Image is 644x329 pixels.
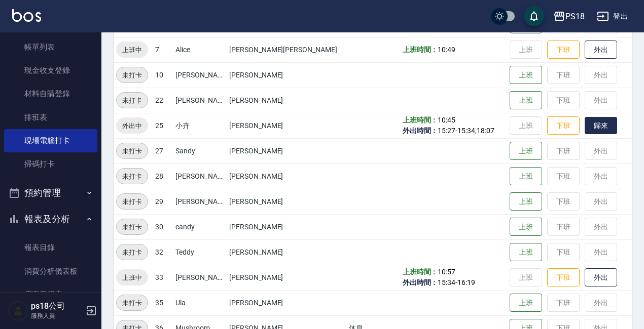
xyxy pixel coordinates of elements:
[477,127,494,135] span: 18:07
[8,301,28,321] img: Person
[4,82,97,105] a: 材料自購登錄
[117,247,148,258] span: 未打卡
[457,127,475,135] span: 15:34
[227,239,346,265] td: [PERSON_NAME]
[4,106,97,129] a: 排班表
[510,192,542,211] button: 上班
[4,236,97,259] a: 報表目錄
[403,278,438,286] b: 外出時間：
[403,116,438,124] b: 上班時間：
[510,66,542,85] button: 上班
[585,40,617,59] button: 外出
[153,214,173,239] td: 30
[153,138,173,163] td: 27
[117,171,148,182] span: 未打卡
[4,59,97,82] a: 現金收支登錄
[173,62,227,88] td: [PERSON_NAME]
[510,91,542,110] button: 上班
[116,45,148,55] span: 上班中
[4,180,97,206] button: 預約管理
[117,298,148,308] span: 未打卡
[227,62,346,88] td: [PERSON_NAME]
[116,120,148,131] span: 外出中
[117,222,148,232] span: 未打卡
[510,142,542,160] button: 上班
[153,265,173,290] td: 33
[227,163,346,189] td: [PERSON_NAME]
[4,152,97,176] a: 掃碼打卡
[403,127,438,135] b: 外出時間：
[547,268,580,287] button: 下班
[173,265,227,290] td: [PERSON_NAME]
[565,10,585,23] div: PS18
[31,311,83,320] p: 服務人員
[227,265,346,290] td: [PERSON_NAME]
[227,290,346,315] td: [PERSON_NAME]
[227,138,346,163] td: [PERSON_NAME]
[173,189,227,214] td: [PERSON_NAME]
[510,167,542,186] button: 上班
[510,218,542,236] button: 上班
[4,129,97,152] a: 現場電腦打卡
[117,196,148,207] span: 未打卡
[153,290,173,315] td: 35
[438,46,455,54] span: 10:49
[227,189,346,214] td: [PERSON_NAME]
[173,239,227,265] td: Teddy
[227,214,346,239] td: [PERSON_NAME]
[4,260,97,283] a: 消費分析儀表板
[400,113,508,138] td: - ,
[153,37,173,62] td: 7
[227,37,346,62] td: [PERSON_NAME][PERSON_NAME]
[438,278,455,286] span: 15:34
[585,268,617,287] button: 外出
[4,283,97,306] a: 店家日報表
[31,301,83,311] h5: ps18公司
[403,268,438,276] b: 上班時間：
[510,294,542,312] button: 上班
[153,189,173,214] td: 29
[173,37,227,62] td: Alice
[153,88,173,113] td: 22
[438,268,455,276] span: 10:57
[12,9,41,22] img: Logo
[400,265,508,290] td: -
[173,113,227,138] td: 小卉
[547,40,580,59] button: 下班
[227,113,346,138] td: [PERSON_NAME]
[153,239,173,265] td: 32
[117,70,148,80] span: 未打卡
[438,116,455,124] span: 10:45
[4,206,97,232] button: 報表及分析
[4,35,97,59] a: 帳單列表
[457,278,475,286] span: 16:19
[173,138,227,163] td: Sandy
[173,88,227,113] td: [PERSON_NAME]
[153,113,173,138] td: 25
[549,6,589,27] button: PS18
[227,88,346,113] td: [PERSON_NAME]
[116,272,148,283] span: 上班中
[173,163,227,189] td: [PERSON_NAME]
[173,214,227,239] td: candy
[153,62,173,88] td: 10
[173,290,227,315] td: Ula
[117,146,148,156] span: 未打卡
[524,6,544,26] button: save
[403,46,438,54] b: 上班時間：
[117,95,148,106] span: 未打卡
[153,163,173,189] td: 28
[438,127,455,135] span: 15:27
[510,243,542,262] button: 上班
[547,116,580,135] button: 下班
[593,7,632,26] button: 登出
[585,117,617,135] button: 歸來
